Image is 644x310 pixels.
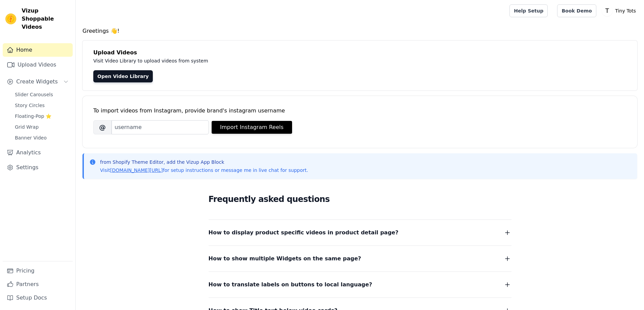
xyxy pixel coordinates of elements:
[3,75,73,88] button: Create Widgets
[209,228,511,237] button: How to display product specific videos in product detail page?
[212,121,292,134] button: Import Instagram Reels
[557,4,596,17] a: Book Demo
[15,91,53,98] span: Slider Carousels
[93,70,153,82] a: Open Video Library
[100,167,308,174] p: Visit for setup instructions or message me in live chat for support.
[93,49,626,57] h4: Upload Videos
[209,254,361,263] span: How to show multiple Widgets on the same page?
[3,146,73,159] a: Analytics
[613,5,639,17] p: Tiny Tots
[11,111,73,121] a: Floating-Pop ⭐
[15,124,39,130] span: Grid Wrap
[3,278,73,291] a: Partners
[11,101,73,110] a: Story Circles
[15,134,47,141] span: Banner Video
[209,280,511,289] button: How to translate labels on buttons to local language?
[11,133,73,143] a: Banner Video
[209,228,399,237] span: How to display product specific videos in product detail page?
[15,113,51,120] span: Floating-Pop ⭐
[11,122,73,132] a: Grid Wrap
[93,120,112,134] span: @
[22,7,70,31] span: Vizup Shoppable Videos
[5,14,16,24] img: Vizup
[100,159,308,165] p: from Shopify Theme Editor, add the Vizup App Block
[605,7,609,14] text: T
[3,264,73,278] a: Pricing
[209,280,372,289] span: How to translate labels on buttons to local language?
[112,120,209,134] input: username
[3,58,73,72] a: Upload Videos
[82,27,637,35] h4: Greetings 👋!
[602,5,639,17] button: T Tiny Tots
[11,90,73,99] a: Slider Carousels
[209,192,511,206] h2: Frequently asked questions
[509,4,548,17] a: Help Setup
[209,254,511,263] button: How to show multiple Widgets on the same page?
[93,57,396,65] p: Visit Video Library to upload videos from system
[3,291,73,305] a: Setup Docs
[15,102,45,109] span: Story Circles
[110,167,163,173] a: [DOMAIN_NAME][URL]
[16,78,58,86] span: Create Widgets
[3,161,73,174] a: Settings
[93,107,626,115] div: To import videos from Instagram, provide brand's instagram username
[3,43,73,57] a: Home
